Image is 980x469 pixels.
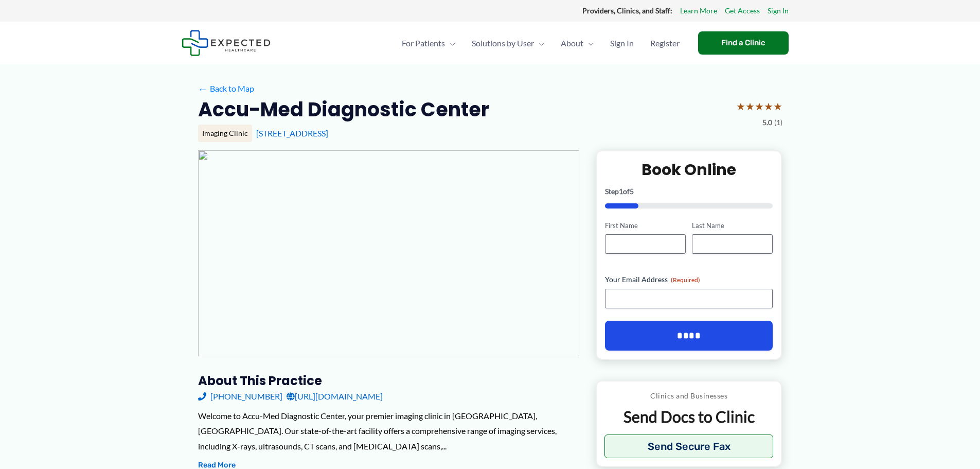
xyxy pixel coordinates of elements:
span: 1 [619,187,623,196]
label: Your Email Address [605,274,773,285]
span: ← [198,84,208,94]
span: ★ [773,97,782,116]
a: Learn More [680,4,717,18]
a: Find a Clinic [698,31,789,55]
span: Solutions by User [472,25,534,61]
span: About [561,25,583,61]
h2: Accu-Med Diagnostic Center [198,97,489,122]
div: Welcome to Accu-Med Diagnostic Center, your premier imaging clinic in [GEOGRAPHIC_DATA], [GEOGRAP... [198,408,579,454]
p: Clinics and Businesses [604,389,774,403]
span: ★ [736,97,745,116]
a: [URL][DOMAIN_NAME] [287,389,383,404]
label: First Name [605,221,686,231]
a: AboutMenu Toggle [553,25,602,61]
span: (1) [774,116,782,129]
span: Sign In [610,25,634,61]
span: Menu Toggle [534,25,544,61]
label: Last Name [692,221,773,231]
a: Get Access [725,4,760,18]
a: Sign In [768,4,789,18]
a: [PHONE_NUMBER] [198,389,282,404]
h2: Book Online [605,160,773,180]
a: [STREET_ADDRESS] [256,128,328,138]
a: Register [642,25,688,61]
div: Imaging Clinic [198,125,252,142]
a: For PatientsMenu Toggle [394,25,464,61]
span: For Patients [402,25,445,61]
span: 5 [630,187,634,196]
p: Step of [605,188,773,195]
img: Expected Healthcare Logo - side, dark font, small [182,30,271,56]
button: Send Secure Fax [604,435,774,458]
span: ★ [764,97,773,116]
span: Register [650,25,680,61]
a: ←Back to Map [198,81,254,96]
span: (Required) [671,276,700,284]
nav: Primary Site Navigation [394,25,688,61]
span: 5.0 [762,116,772,129]
span: ★ [745,97,755,116]
p: Send Docs to Clinic [604,407,774,427]
span: Menu Toggle [445,25,455,61]
a: Solutions by UserMenu Toggle [464,25,553,61]
span: ★ [755,97,764,116]
h3: About this practice [198,373,579,389]
span: Menu Toggle [583,25,594,61]
strong: Providers, Clinics, and Staff: [582,6,672,15]
a: Sign In [602,25,642,61]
